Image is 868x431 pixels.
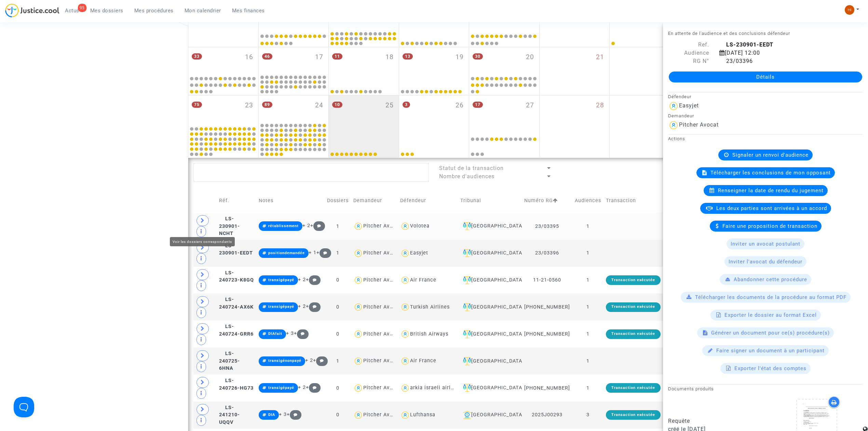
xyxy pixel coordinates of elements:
[259,47,329,74] div: mardi juin 17, 46 events, click to expand
[325,375,351,402] td: 0
[353,329,363,339] img: icon-user.svg
[219,216,240,236] span: LS-230901-NCHT
[526,101,534,110] span: 27
[385,52,394,62] span: 18
[219,297,254,310] span: LS-240724-AX6K
[268,386,294,390] span: transigépayé
[399,95,469,126] div: jeudi juin 26, 3 events, click to expand
[245,101,253,110] span: 23
[400,383,410,393] img: icon-user.svg
[268,224,299,228] span: rétablissement
[219,243,253,256] span: LS-230901-EEDT
[188,4,258,47] div: lundi juin 9
[410,358,436,364] div: Air France
[363,412,401,418] div: Pitcher Avocat
[306,303,321,309] span: +
[603,188,663,213] td: Transaction
[668,136,685,141] small: Actions
[78,4,86,12] div: 95
[325,188,351,213] td: Dossiers
[572,267,603,294] td: 1
[469,47,539,74] div: vendredi juin 20, 30 events, click to expand
[845,5,854,15] img: fc99b196863ffcca57bb8fe2645aafd9
[59,5,85,16] a: 95Actus
[188,95,258,126] div: lundi juin 23, 75 events, click to expand
[363,331,401,337] div: Pitcher Avocat
[134,8,174,14] span: Mes procédures
[711,330,830,336] span: Générer un document pour ce(s) procédure(s)
[718,187,824,194] span: Renseigner la date de rendu du jugement
[714,49,851,57] div: [DATE] 12:00
[232,8,265,14] span: Mes finances
[329,47,399,74] div: mercredi juin 18, 11 events, click to expand
[596,52,604,62] span: 21
[716,348,825,354] span: Faire signer un document à un participant
[400,302,410,312] img: icon-user.svg
[179,5,227,16] a: Mon calendrier
[325,321,351,348] td: 0
[668,101,679,112] img: icon-user.svg
[385,101,394,110] span: 25
[463,303,471,311] img: icon-faciliter-sm.svg
[219,351,240,371] span: LS-240725-6HNA
[400,356,410,366] img: icon-user.svg
[522,375,572,402] td: [PHONE_NUMBER]
[286,330,294,336] span: + 3
[460,276,519,284] div: [GEOGRAPHIC_DATA]
[732,152,809,158] span: Signaler un renvoi d'audience
[192,102,202,108] span: 75
[572,402,603,429] td: 3
[315,101,323,110] span: 24
[522,240,572,267] td: 23/03396
[572,213,603,240] td: 1
[663,41,714,49] div: Ref.
[439,173,494,180] span: Nombre d'audiences
[316,250,331,256] span: +
[14,397,34,417] iframe: Help Scout Beacon - Open
[469,95,539,126] div: vendredi juin 27, 17 events, click to expand
[522,293,572,321] td: [PHONE_NUMBER]
[363,385,401,391] div: Pitcher Avocat
[353,383,363,393] img: icon-user.svg
[398,188,458,213] td: Défendeur
[456,101,464,110] span: 26
[606,383,661,393] div: Transaction exécutée
[668,386,714,391] small: Documents produits
[731,241,800,247] span: Inviter un avocat postulant
[463,411,471,419] img: icon-banque.svg
[287,412,301,417] span: +
[668,417,760,425] div: Requête
[85,5,129,16] a: Mes dossiers
[410,331,448,337] div: British Airways
[606,275,661,285] div: Transaction exécutée
[353,410,363,420] img: icon-user.svg
[572,293,603,321] td: 1
[663,49,714,57] div: Audience
[606,329,661,339] div: Transaction exécutée
[456,52,464,62] span: 19
[268,251,305,255] span: positiondemandée
[439,165,504,171] span: Statut de la transaction
[724,312,817,318] span: Exporter le dossier au format Excel
[129,5,179,16] a: Mes procédures
[460,330,519,338] div: [GEOGRAPHIC_DATA]
[325,402,351,429] td: 0
[332,102,342,108] span: 10
[734,276,807,283] span: Abandonner cette procédure
[298,384,306,390] span: + 2
[572,375,603,402] td: 1
[353,302,363,312] img: icon-user.svg
[5,3,59,17] img: jc-logo.svg
[460,357,519,365] div: [GEOGRAPHIC_DATA]
[522,267,572,294] td: 11-21-0560
[400,275,410,285] img: icon-user.svg
[363,223,401,229] div: Pitcher Avocat
[610,47,680,95] div: dimanche juin 22
[268,304,294,309] span: transigépayé
[268,331,282,336] span: DIAfait
[363,250,401,256] div: Pitcher Avocat
[306,277,321,283] span: +
[310,223,325,228] span: +
[363,358,401,364] div: Pitcher Avocat
[410,412,435,418] div: Lufthansa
